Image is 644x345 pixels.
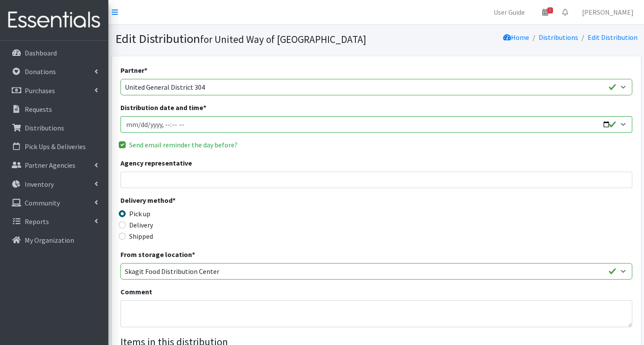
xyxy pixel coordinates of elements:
a: Distributions [539,33,578,42]
p: Inventory [25,180,54,189]
a: 1 [535,3,555,21]
p: Requests [25,105,52,114]
label: Delivery [129,220,153,230]
abbr: required [203,103,206,112]
p: Distributions [25,124,64,132]
a: User Guide [487,3,532,21]
a: Donations [3,63,105,80]
a: [PERSON_NAME] [575,3,641,21]
label: Shipped [129,231,153,241]
p: Purchases [25,86,55,95]
h1: Edit Distribution [115,31,373,46]
img: HumanEssentials [3,6,105,35]
span: 1 [547,7,553,13]
a: Community [3,194,105,212]
abbr: required [192,250,195,259]
label: From storage location [120,249,195,260]
p: Pick Ups & Deliveries [25,142,86,151]
abbr: required [144,66,147,75]
a: Distributions [3,119,105,137]
a: Pick Ups & Deliveries [3,138,105,155]
p: Partner Agencies [25,161,75,169]
p: My Organization [25,236,74,244]
small: for United Way of [GEOGRAPHIC_DATA] [200,33,366,46]
a: Home [503,33,529,42]
a: Dashboard [3,44,105,62]
a: Purchases [3,82,105,99]
legend: Delivery method [120,195,248,208]
label: Send email reminder the day before? [129,140,237,150]
p: Community [25,199,60,207]
p: Dashboard [25,49,57,57]
abbr: required [172,196,176,205]
a: Reports [3,213,105,230]
label: Comment [120,286,152,297]
label: Pick up [129,208,150,219]
a: My Organization [3,231,105,249]
label: Partner [120,65,147,75]
a: Inventory [3,176,105,193]
a: Partner Agencies [3,156,105,174]
p: Reports [25,217,49,226]
a: Edit Distribution [588,33,637,42]
a: Requests [3,101,105,118]
label: Distribution date and time [120,102,206,113]
label: Agency representative [120,158,192,168]
p: Donations [25,67,56,76]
